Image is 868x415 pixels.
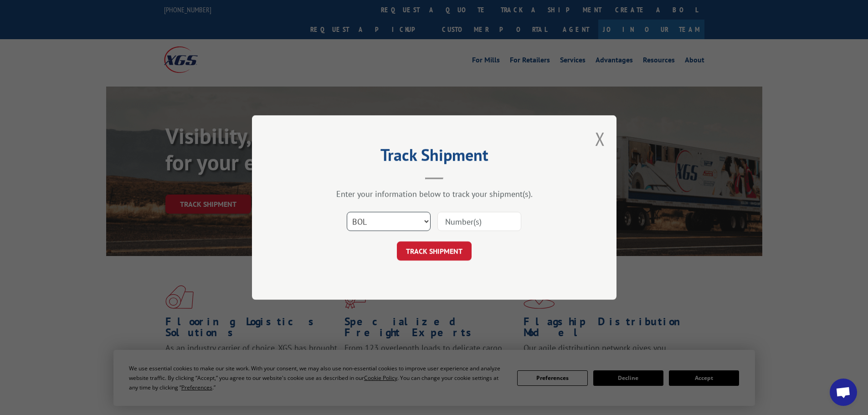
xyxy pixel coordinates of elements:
div: Enter your information below to track your shipment(s). [298,189,571,199]
input: Number(s) [437,212,521,231]
div: Open chat [830,379,857,406]
button: Close modal [595,127,605,151]
h2: Track Shipment [298,149,571,166]
button: TRACK SHIPMENT [397,241,472,261]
